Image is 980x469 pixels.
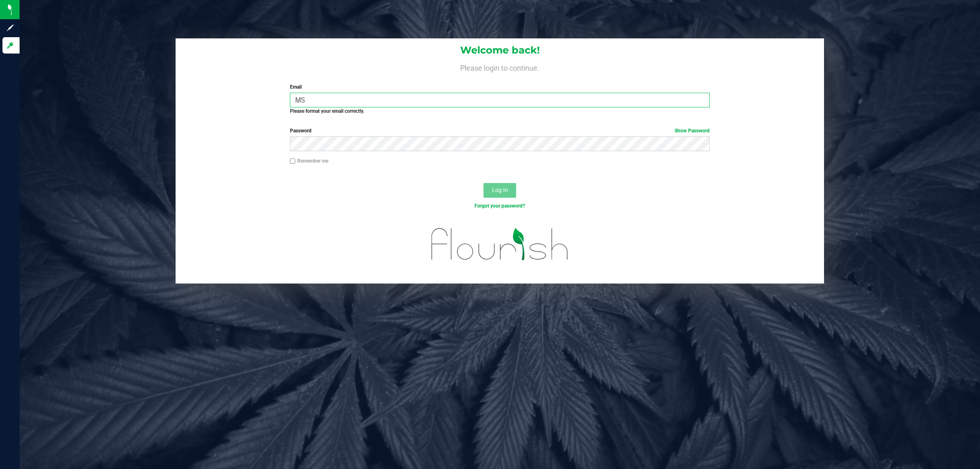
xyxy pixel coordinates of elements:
inline-svg: Log in [6,41,14,49]
a: Show Password [675,128,710,134]
span: Log In [492,187,508,193]
span: Password [290,128,312,134]
input: Remember me [290,159,296,164]
label: Remember me [290,157,328,165]
inline-svg: Sign up [6,24,14,32]
a: Forgot your password? [474,203,525,209]
strong: Please format your email correctly. [290,108,364,114]
label: Email [290,83,710,91]
button: Log In [483,183,516,198]
img: flourish_logo.svg [419,218,581,270]
h4: Please login to continue. [176,62,824,72]
h1: Welcome back! [176,45,824,56]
